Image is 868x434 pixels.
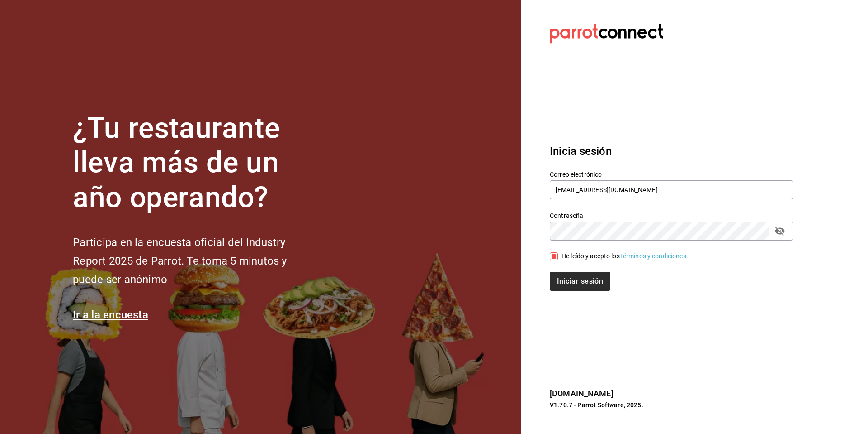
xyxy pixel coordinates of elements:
div: He leído y acepto los [561,251,688,261]
h1: ¿Tu restaurante lleva más de un año operando? [73,111,317,215]
input: Ingresa tu correo electrónico [550,180,793,199]
label: Contraseña [550,212,793,218]
a: Términos y condiciones. [620,252,688,260]
label: Correo electrónico [550,171,793,177]
a: Ir a la encuesta [73,309,148,321]
p: V1.70.7 - Parrot Software, 2025. [550,400,793,410]
h2: Participa en la encuesta oficial del Industry Report 2025 de Parrot. Te toma 5 minutos y puede se... [73,233,317,289]
h3: Inicia sesión [550,143,793,159]
a: [DOMAIN_NAME] [550,389,613,398]
button: passwordField [772,223,788,239]
button: Iniciar sesión [550,272,610,291]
